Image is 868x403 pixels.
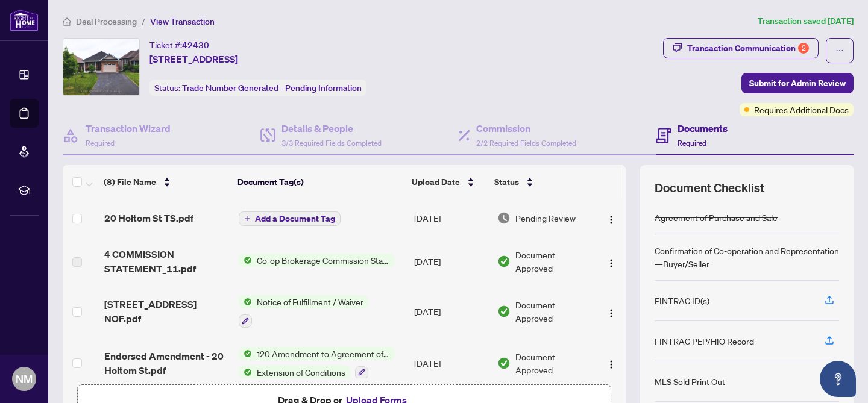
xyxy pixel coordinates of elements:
img: Status Icon [239,366,252,379]
div: FINTRAC PEP/HIO Record [655,334,754,348]
div: Status: [149,80,366,96]
span: View Transaction [150,16,215,27]
span: Document Approved [515,248,591,275]
span: Required [678,139,706,148]
img: Document Status [497,305,511,318]
span: 4 COMMISSION STATEMENT_11.pdf [104,247,229,276]
img: Logo [606,258,616,268]
img: Status Icon [239,295,252,308]
article: Transaction saved [DATE] [758,14,854,28]
h4: Commission [476,121,576,136]
td: [DATE] [409,237,492,286]
span: Endorsed Amendment - 20 Holtom St.pdf [104,349,229,378]
th: Document Tag(s) [233,165,407,199]
div: FINTRAC ID(s) [655,294,709,307]
span: Document Approved [515,298,591,325]
button: Logo [602,208,621,228]
button: Logo [602,302,621,321]
img: Document Status [497,255,511,268]
td: [DATE] [409,199,492,237]
img: Document Status [497,357,511,370]
div: Transaction Communication [687,39,809,58]
button: Status IconCo-op Brokerage Commission Statement [239,254,395,267]
span: Required [86,139,115,148]
img: Logo [606,215,616,225]
span: Pending Review [515,211,576,225]
span: 20 Holtom St TS.pdf [104,211,193,225]
button: Status Icon120 Amendment to Agreement of Purchase and SaleStatus IconExtension of Conditions [239,347,395,380]
th: Upload Date [407,165,489,199]
button: Logo [602,354,621,373]
span: [STREET_ADDRESS] NOF.pdf [104,297,229,326]
img: IMG-X12251423_1.jpg [63,39,139,95]
div: MLS Sold Print Out [655,375,725,388]
span: Notice of Fulfillment / Waiver [252,295,368,308]
th: Status [489,165,593,199]
span: 2/2 Required Fields Completed [476,139,576,148]
span: (8) File Name [104,175,156,189]
span: 120 Amendment to Agreement of Purchase and Sale [252,347,395,360]
span: Add a Document Tag [255,214,335,223]
button: Logo [602,252,621,271]
span: Requires Additional Docs [754,103,849,116]
span: [STREET_ADDRESS] [149,52,238,66]
span: Document Checklist [655,180,764,196]
span: Deal Processing [76,16,137,27]
button: Submit for Admin Review [741,73,854,93]
button: Open asap [820,361,856,397]
span: NM [16,370,33,387]
img: Logo [606,308,616,318]
span: Document Approved [515,350,591,376]
th: (8) File Name [99,165,233,199]
button: Add a Document Tag [239,211,341,226]
span: Co-op Brokerage Commission Statement [252,254,395,267]
td: [DATE] [409,286,492,337]
img: Status Icon [239,254,252,267]
img: Document Status [497,211,511,225]
span: home [63,17,71,26]
span: Submit for Admin Review [749,73,846,93]
li: / [142,14,145,28]
div: Agreement of Purchase and Sale [655,211,778,224]
span: Extension of Conditions [252,366,350,379]
button: Status IconNotice of Fulfillment / Waiver [239,295,368,328]
h4: Details & People [281,121,382,136]
span: 3/3 Required Fields Completed [281,139,382,148]
button: Transaction Communication2 [663,38,819,58]
div: Confirmation of Co-operation and Representation—Buyer/Seller [655,244,839,270]
span: ellipsis [835,46,844,55]
div: 2 [798,43,809,54]
div: Ticket #: [149,38,209,52]
img: Status Icon [239,347,252,360]
span: Status [494,175,519,189]
button: Add a Document Tag [239,211,341,226]
span: Upload Date [412,175,460,189]
td: [DATE] [409,337,492,389]
img: logo [10,9,39,31]
h4: Transaction Wizard [86,121,171,136]
span: plus [244,216,250,222]
h4: Documents [678,121,728,136]
span: Trade Number Generated - Pending Information [182,83,362,93]
span: 42430 [182,40,209,51]
img: Logo [606,360,616,369]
